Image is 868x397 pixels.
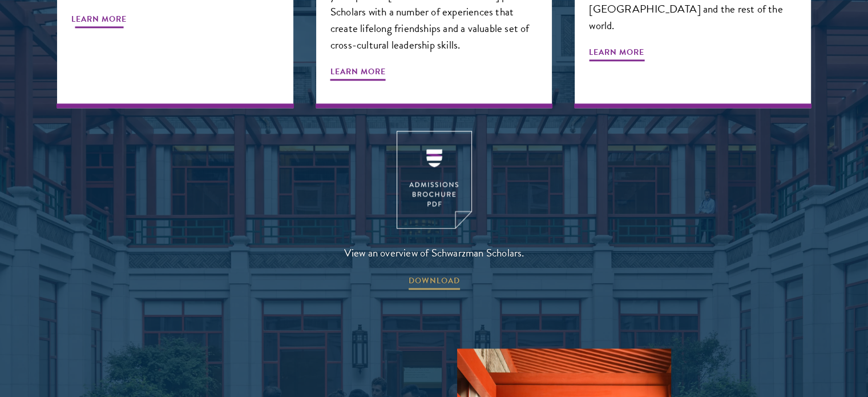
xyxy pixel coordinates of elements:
[330,65,386,82] span: Learn More
[589,45,644,63] span: Learn More
[344,243,524,262] span: View an overview of Schwarzman Scholars.
[344,131,524,291] a: View an overview of Schwarzman Scholars. DOWNLOAD
[71,12,127,30] span: Learn More
[409,274,460,291] span: DOWNLOAD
